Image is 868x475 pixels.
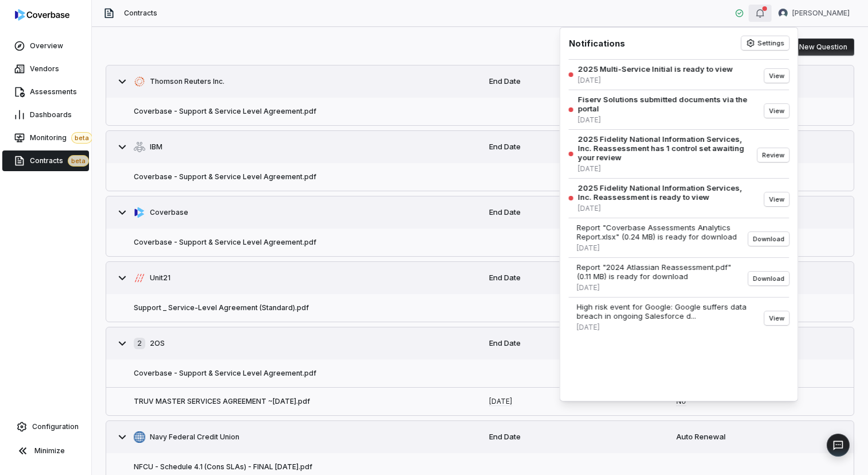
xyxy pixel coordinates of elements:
button: 22OS [106,327,480,360]
div: End Date [480,198,667,227]
span: [PERSON_NAME] [792,9,850,18]
span: Monitoring [30,132,92,144]
div: [DATE] [578,76,733,85]
button: New Question [781,38,854,56]
button: https://ibm.com/us-en/IBM [106,131,480,163]
span: IBM [150,142,162,152]
div: End Date [480,422,667,452]
button: View [765,192,789,206]
button: Support _ Service-Level Agreement (Standard).pdf [134,303,309,312]
span: 2OS [150,339,165,348]
div: End Date [480,67,667,96]
div: Auto Renewal [667,422,854,452]
button: View [765,104,789,118]
a: Monitoringbeta [2,128,89,148]
a: Dashboards [2,105,89,125]
span: Assessments [30,87,77,96]
div: 2025 Multi-Service Initial is ready to view [578,64,733,74]
img: logo-D7KZi-bG.svg [15,9,69,21]
div: [DATE] [578,115,755,125]
button: Settings [742,36,789,50]
div: [DATE] [576,244,739,253]
a: Configuration [5,416,87,437]
span: Contracts [30,155,89,167]
button: View [765,69,789,83]
img: Brian Ball avatar [778,9,788,18]
span: beta [71,132,92,144]
div: Report "Coverbase Assessments Analytics Report.xlsx" (0.24 MB) is ready for download [576,223,739,241]
div: End Date [480,263,667,293]
span: Navy Federal Credit Union [150,432,239,442]
button: View [765,311,789,325]
div: Fiserv Solutions submitted documents via the portal [578,95,755,113]
div: End Date [480,329,667,358]
span: Dashboards [30,110,72,119]
button: https://thomsonreuters.com/en.html/Thomson Reuters Inc. [106,65,480,98]
button: Coverbase - Support & Service Level Agreement.pdf [134,172,316,181]
button: NFCU - Schedule 4.1 (Cons SLAs) - FINAL [DATE].pdf [134,462,312,472]
span: Configuration [32,422,79,431]
button: Download [749,232,789,246]
button: https://unit21.ai/Unit21 [106,262,480,294]
span: Overview [30,41,63,51]
button: https://coverbase.ai/Coverbase [106,196,480,229]
button: https://navyfederal.org/Navy Federal Credit Union [106,421,480,453]
a: Contractsbeta [2,150,89,171]
div: End Date [480,132,667,162]
span: Vendors [30,64,59,74]
button: Coverbase - Support & Service Level Agreement.pdf [134,369,316,378]
button: Coverbase - Support & Service Level Agreement.pdf [134,238,316,247]
button: Download [749,272,789,285]
span: Unit21 [150,273,170,283]
span: Coverbase [150,208,188,217]
div: [DATE] [576,283,739,292]
div: Report "2024 Atlassian Reassessment.pdf" (0.11 MB) is ready for download [576,262,739,281]
a: [DATE] [489,397,512,406]
div: 2025 Fidelity National Information Services, Inc. Reassessment has 1 control set awaiting your re... [578,134,749,162]
a: Assessments [2,82,89,102]
div: High risk event for Google: Google suffers data breach in ongoing Salesforce d... [577,302,755,320]
button: Minimize [5,439,87,462]
span: beta [68,155,89,167]
button: Coverbase - Support & Service Level Agreement.pdf [134,107,316,116]
span: Thomson Reuters Inc. [150,77,224,86]
a: Overview [2,36,89,56]
a: Vendors [2,59,89,79]
span: Contracts [124,9,157,18]
button: Review [758,148,789,162]
div: [DATE] [578,204,755,213]
button: Brian Ball avatar[PERSON_NAME] [772,5,857,22]
div: [DATE] [578,164,749,173]
span: Minimize [34,446,65,455]
h1: Notifications [569,36,625,50]
div: 2025 Fidelity National Information Services, Inc. Reassessment is ready to view [578,183,755,202]
button: TRUV MASTER SERVICES AGREEMENT ~[DATE].pdf [134,397,310,406]
div: [DATE] [577,323,755,332]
